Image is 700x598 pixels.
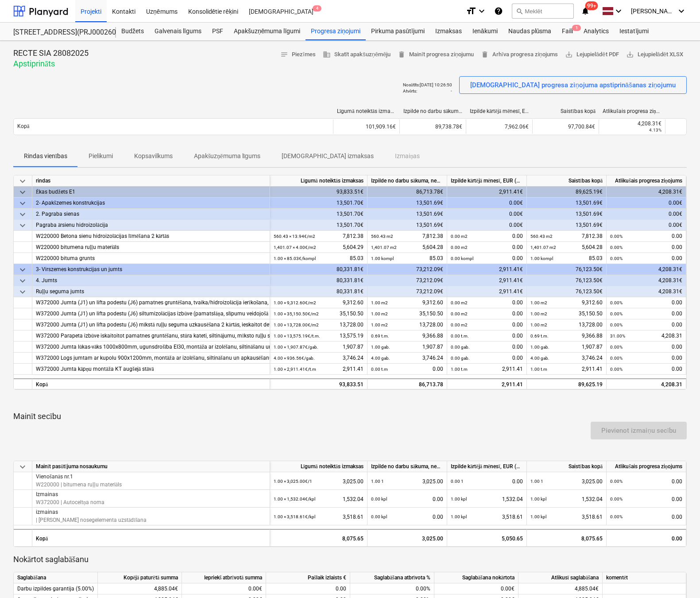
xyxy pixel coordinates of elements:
[403,82,420,88] p: Nosūtīts :
[337,108,396,115] div: Līgumā noteiktās izmaksas
[451,319,523,330] div: 0.00
[277,48,319,62] button: Piezīmes
[610,256,623,261] small: 0.00%
[182,572,266,583] div: Iepriekš atbrīvotā summa
[36,364,266,375] div: W372000 Jumta kāpņu montāža KT augšejā stāvā
[371,319,443,330] div: 13,728.00
[447,209,527,220] div: 0.00€
[610,472,682,490] div: 0.00
[530,334,549,338] small: 0.69 t.m.
[17,287,28,297] span: keyboard_arrow_down
[676,6,687,16] i: keyboard_arrow_down
[503,23,557,40] div: Naudas plūsma
[466,6,476,16] i: format_size
[367,529,447,547] div: 3,025.00
[13,58,89,69] p: Apstiprināts
[512,4,574,19] button: Meklēt
[581,6,590,16] i: notifications
[447,275,527,286] div: 2,911.41€
[585,1,598,10] span: 99+
[451,88,452,94] p: -
[17,198,28,209] span: keyboard_arrow_down
[610,479,623,484] small: 0.00%
[527,209,607,220] div: 13,501.69€
[530,342,603,353] div: 1,907.87
[36,186,266,198] div: Ēkas budžets E1
[367,286,447,297] div: 73,212.09€
[451,234,468,239] small: 0.00 m2
[530,256,553,261] small: 1.00 kompl
[530,364,603,375] div: 2,911.41
[323,50,331,58] span: business
[270,198,367,209] div: 13,501.70€
[610,300,623,305] small: 0.00%
[607,220,686,231] div: 0.00€
[614,23,654,40] div: Iestatījumi
[116,23,149,40] div: Budžets
[451,253,523,264] div: 0.00
[447,264,527,275] div: 2,911.41€
[36,264,266,275] div: 3- Virszemes konstrukcijas un jumts
[607,186,686,198] div: 4,208.31€
[371,231,443,242] div: 7,812.38
[228,23,306,40] div: Apakšuzņēmuma līgumi
[530,472,603,490] div: 3,025.00
[626,50,634,58] span: save_alt
[367,461,447,472] div: Izpilde no darbu sākuma, neskaitot kārtējā mēneša izpildi
[557,23,578,40] div: Faili
[451,345,470,349] small: 0.00 gab.
[134,151,173,161] p: Kopsavilkums
[565,50,573,58] span: save_alt
[398,50,406,58] span: delete
[371,330,443,342] div: 9,366.88
[13,28,105,37] div: [STREET_ADDRESS](PRJ0002600) 2601946
[182,583,266,594] div: 0.00€
[561,48,622,62] button: Lejupielādēt PDF
[403,108,463,115] div: Izpilde no darbu sākuma, neskaitot kārtējā mēneša izpildi
[403,88,417,94] p: Atvērts :
[610,234,623,239] small: 0.00%
[270,209,367,220] div: 13,501.70€
[270,275,367,286] div: 80,331.81€
[24,151,67,161] p: Rindas vienības
[371,345,390,349] small: 1.00 gab.
[451,479,464,484] small: 0.00 1
[207,23,228,40] div: PSF
[530,253,603,264] div: 85.03
[149,23,207,40] a: Galvenais līgums
[481,50,489,58] span: delete
[274,253,364,264] div: 85.03
[98,583,182,594] div: 4,885.04€
[610,367,623,372] small: 0.00%
[603,120,661,127] div: 4,208.31€
[367,186,447,198] div: 86,713.78€
[274,364,364,375] div: 2,911.41
[274,472,364,490] div: 3,025.00
[578,23,614,40] a: Analytics
[306,23,366,40] a: Progresa ziņojumi
[371,308,443,319] div: 35,150.50
[350,583,434,594] div: 0.00%
[451,297,523,308] div: 0.00
[470,108,529,115] div: Izpilde kārtējā mēnesī, EUR (bez PVN)
[32,378,270,389] div: Kopā
[527,529,607,547] div: 8,075.65
[451,311,468,316] small: 0.00 m2
[607,264,686,275] div: 4,208.31€
[282,151,374,161] p: [DEMOGRAPHIC_DATA] izmaksas
[607,286,686,297] div: 4,208.31€
[610,356,623,361] small: 0.00%
[367,275,447,286] div: 73,212.09€
[451,367,468,372] small: 1.00 t.m
[610,322,623,327] small: 0.00%
[434,572,518,583] div: Saglabāšana nokārtota
[530,234,553,239] small: 560.43 m2
[530,330,603,342] div: 9,366.88
[603,572,686,583] div: komentēt
[36,286,266,297] div: Ruļļu seguma jumts
[274,242,364,253] div: 5,604.29
[610,342,682,353] div: 0.00
[17,264,28,275] span: keyboard_arrow_down
[323,50,391,60] span: Skatīt apakšuzņēmēju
